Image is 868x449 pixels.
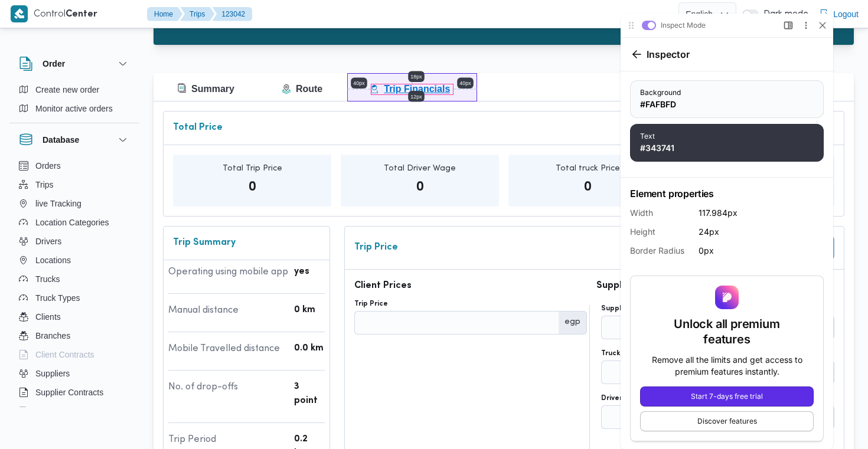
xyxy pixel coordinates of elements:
[28,226,97,238] span: Height
[559,312,586,334] span: egp
[38,386,212,407] button: Start 7-days free trial
[294,303,324,317] span: 0 km
[35,159,61,173] span: Orders
[35,215,109,230] span: Location Categories
[43,133,79,147] h3: Database
[168,380,289,394] h3: No. of drop-offs
[43,57,65,71] h3: Order
[28,207,97,219] span: Width
[38,98,79,110] h1: #FAFBFD
[556,164,620,173] h4: Total truck Price
[177,84,234,94] span: Summary
[14,307,135,326] button: Clients
[14,194,135,213] button: live Tracking
[35,178,54,192] span: Trips
[14,289,135,307] button: Truck Types
[35,253,71,267] span: Locations
[43,48,93,61] h3: Inspector
[168,303,289,317] h3: Manual distance
[38,131,73,142] p: Text
[14,251,135,270] button: Locations
[14,402,135,421] button: Devices
[35,291,80,305] span: Truck Types
[354,241,398,255] h3: Trip Price
[38,142,73,154] h1: #343741
[223,164,282,173] h4: Total Trip Price
[596,279,839,293] h4: Supply Prices
[14,345,135,364] button: Client Contracts
[173,121,223,135] h3: Total Price
[14,270,135,289] button: Trucks
[11,5,28,22] img: X8yXhbKr1z7QwAAAABJRU5ErkJggg==
[19,133,130,147] button: Database
[35,234,61,248] span: Drivers
[28,245,97,257] span: Border Radius
[38,87,79,98] p: Background
[35,310,61,324] span: Clients
[14,80,135,99] button: Create new order
[294,380,324,408] span: 3 point
[14,326,135,345] button: Branches
[249,178,256,197] p: 0
[35,366,70,381] span: Suppliers
[180,7,214,21] button: Trips
[416,178,424,197] p: 0
[14,383,135,402] button: Supplier Contracts
[14,232,135,251] button: Drivers
[168,432,289,447] h3: Trip Period
[19,57,130,71] button: Order
[370,84,450,94] span: Trip Financials
[66,10,97,19] b: Center
[168,342,289,356] h3: Mobile Travelled distance
[147,7,182,21] button: Home
[35,83,99,97] span: Create new order
[97,207,132,219] span: 117.984px
[35,385,103,399] span: Supplier Contracts
[282,84,322,94] span: Route
[14,213,135,232] button: Location Categories
[14,175,135,194] button: Trips
[28,187,222,200] h3: Element properties
[35,196,81,211] span: live Tracking
[354,279,588,293] h4: Client Prices
[584,178,592,197] p: 0
[212,7,252,21] button: 123042
[35,404,65,418] span: Devices
[173,236,236,250] h3: Trip Summary
[294,342,324,356] span: 0.0 km
[14,156,135,175] button: Orders
[354,299,388,309] label: Trip Price
[294,265,324,279] span: yes
[168,265,289,279] h3: Operating using mobile app
[14,99,135,118] button: Monitor active orders
[38,354,212,377] p: Remove all the limits and get access to premium features instantly.
[9,80,139,123] div: Order
[97,245,132,257] span: 0px
[59,21,104,31] p: Inspect Mode
[14,364,135,383] button: Suppliers
[38,411,212,431] button: Discover features
[35,272,60,286] span: Trucks
[35,348,94,362] span: Client Contracts
[384,164,456,173] h4: Total Driver Wage
[9,156,139,412] div: Database
[97,226,132,238] span: 24px
[35,101,113,116] span: Monitor active orders
[68,316,183,347] h3: Unlock all premium features
[35,329,70,343] span: Branches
